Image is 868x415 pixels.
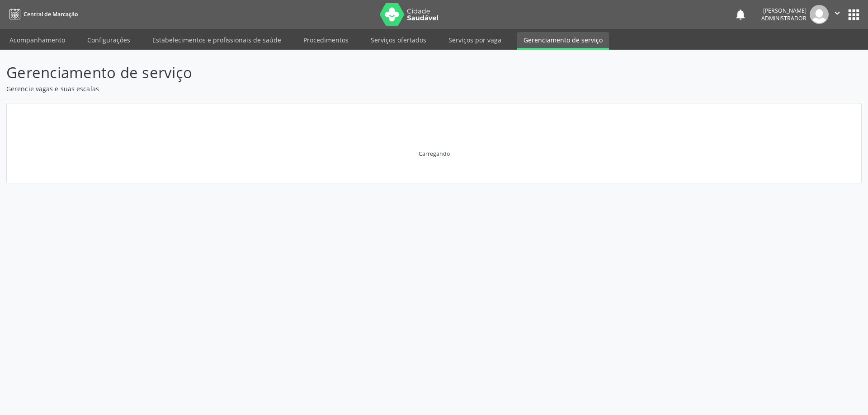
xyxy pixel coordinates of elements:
a: Serviços ofertados [364,32,433,48]
a: Central de Marcação [6,7,78,22]
a: Procedimentos [297,32,355,48]
span: Central de Marcação [24,10,78,18]
img: img [810,5,829,24]
a: Gerenciamento de serviço [517,32,609,50]
a: Serviços por vaga [442,32,508,48]
p: Gerenciamento de serviço [6,61,605,84]
a: Acompanhamento [3,32,71,48]
div: [PERSON_NAME] [761,7,807,14]
a: Configurações [81,32,137,48]
button: notifications [734,8,747,21]
div: Carregando [419,150,450,158]
a: Estabelecimentos e profissionais de saúde [146,32,288,48]
span: Administrador [761,14,807,22]
button: apps [846,7,862,23]
i:  [832,8,842,18]
button:  [829,5,846,24]
p: Gerencie vagas e suas escalas [6,84,605,93]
